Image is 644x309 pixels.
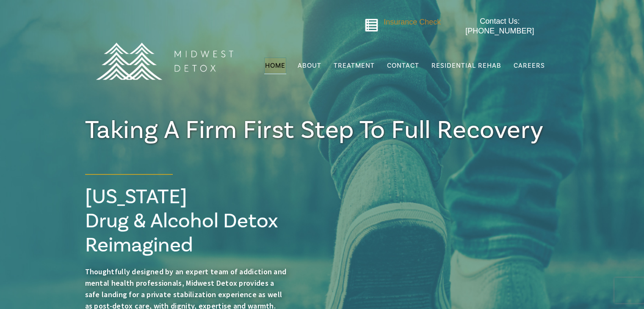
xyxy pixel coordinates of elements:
span: Taking a firm First Step To full Recovery [85,114,544,146]
span: Careers [514,61,545,70]
span: [US_STATE] Drug & Alcohol Detox Reimagined [85,184,278,258]
a: Residential Rehab [431,58,502,74]
span: Residential Rehab [431,61,501,70]
a: Treatment [333,58,376,74]
a: Go to midwestdetox.com/message-form-page/ [365,18,379,35]
span: Treatment [334,62,375,69]
span: Home [265,61,285,70]
span: Contact Us: [PHONE_NUMBER] [465,17,534,35]
a: Careers [513,58,546,74]
span: About [298,62,321,69]
a: Contact Us: [PHONE_NUMBER] [449,17,551,36]
a: About [297,58,322,74]
img: MD Logo Horitzontal white-01 (1) (1) [90,24,238,98]
a: Home [264,58,286,74]
a: Insurance Check [384,18,441,26]
span: Contact [387,62,419,69]
a: Contact [386,58,420,74]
